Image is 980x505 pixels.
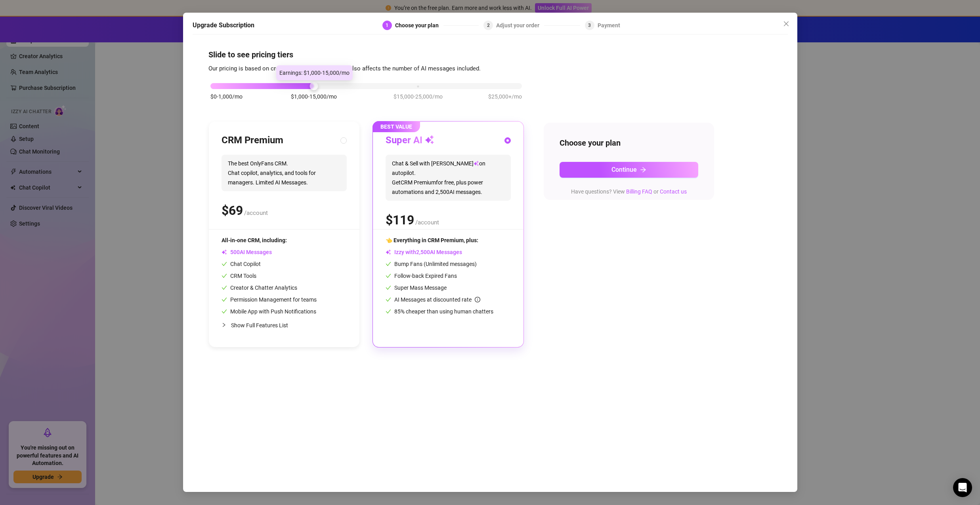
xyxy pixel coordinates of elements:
span: $ [222,203,243,218]
span: Follow-back Expired Fans [386,273,457,279]
h3: Super AI [386,134,434,147]
span: $0-1,000/mo [210,92,243,101]
a: Contact us [660,188,687,195]
h3: CRM Premium [222,134,283,147]
span: Continue [611,166,637,173]
span: Super Mass Message [386,285,447,291]
span: info-circle [475,297,480,302]
div: Earnings: $1,000-15,000/mo [276,65,353,80]
span: Close [780,21,793,27]
span: close [783,21,789,27]
h5: Upgrade Subscription [193,21,254,30]
span: check [222,273,227,279]
span: All-in-one CRM, including: [222,237,287,243]
span: /account [244,209,268,216]
span: check [386,285,391,290]
span: Our pricing is based on creator's monthly earnings. It also affects the number of AI messages inc... [208,65,481,72]
div: Adjust your order [496,21,544,30]
span: $15,000-25,000/mo [394,92,443,101]
span: check [222,261,227,267]
span: Have questions? View or [571,188,687,195]
h4: Choose your plan [560,137,698,148]
div: Payment [598,21,620,30]
span: 2 [487,23,490,28]
div: Open Intercom Messenger [953,478,972,497]
span: Show Full Features List [231,322,288,328]
span: check [386,273,391,279]
span: Mobile App with Push Notifications [222,308,316,315]
span: Chat & Sell with [PERSON_NAME] on autopilot. Get CRM Premium for free, plus power automations and... [386,155,511,201]
h4: Slide to see pricing tiers [208,49,772,60]
span: $ [386,213,414,228]
span: Bump Fans (Unlimited messages) [386,261,477,267]
span: Izzy with AI Messages [386,249,462,255]
span: AI Messages [222,249,272,255]
span: check [222,285,227,290]
span: check [386,261,391,267]
span: arrow-right [640,167,646,173]
span: AI Messages at discounted rate [394,296,480,303]
button: Close [780,17,793,30]
span: collapsed [222,323,226,327]
span: $25,000+/mo [488,92,522,101]
div: Choose your plan [395,21,443,30]
span: /account [415,219,439,226]
span: BEST VALUE [373,121,420,132]
span: check [222,309,227,314]
span: 1 [386,23,388,28]
span: The best OnlyFans CRM. Chat copilot, analytics, and tools for managers. Limited AI Messages. [222,155,347,191]
span: Chat Copilot [222,261,261,267]
span: check [222,297,227,302]
span: check [386,297,391,302]
span: Creator & Chatter Analytics [222,285,297,291]
span: 👈 Everything in CRM Premium, plus: [386,237,478,243]
span: 85% cheaper than using human chatters [386,308,493,315]
div: Show Full Features List [222,316,347,334]
button: Continuearrow-right [560,162,698,178]
span: 3 [588,23,591,28]
span: CRM Tools [222,273,256,279]
span: $1,000-15,000/mo [291,92,337,101]
span: check [386,309,391,314]
a: Billing FAQ [626,188,652,195]
span: Permission Management for teams [222,296,317,303]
